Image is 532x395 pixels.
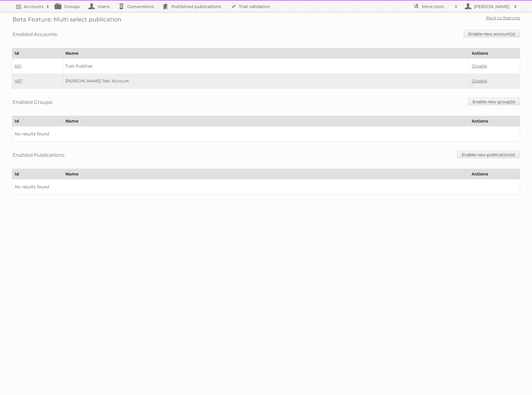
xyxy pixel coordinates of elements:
[472,63,487,69] a: Disable
[12,48,63,59] th: Id
[63,59,469,74] td: Tust Publitas
[469,116,520,126] th: Actions
[12,98,53,106] h3: Enabled Groups:
[24,4,43,10] h2: Accounts
[464,30,520,37] a: Enable new account(s)
[469,169,520,179] th: Actions
[469,48,520,59] th: Actions
[468,98,520,105] a: Enable new group(s)
[486,15,520,21] a: Back to features
[12,116,63,126] th: Id
[422,4,452,10] h2: More tools
[160,1,227,12] a: Published publications
[63,116,469,126] th: Name
[63,48,469,59] th: Name
[12,169,63,179] th: Id
[63,73,469,89] td: [PERSON_NAME] Test Account
[457,151,520,158] a: Enable new publication(s)
[12,1,52,12] a: Accounts
[15,131,49,137] i: No results found
[12,151,65,159] h3: Enabled Publications:
[12,15,121,24] h2: Beta Feature: Multi select publication
[86,1,115,12] a: Users
[15,63,21,69] a: 661
[52,1,86,12] a: Groups
[472,78,487,84] a: Disable
[63,169,469,179] th: Name
[115,1,160,12] a: Conversions
[461,1,520,12] a: [PERSON_NAME]
[12,30,58,39] h3: Enabled Accounts:
[15,78,22,84] a: 487
[227,1,276,12] a: Trial validation
[410,1,461,12] a: More tools
[15,184,49,189] i: No results found
[473,4,511,10] h2: [PERSON_NAME]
